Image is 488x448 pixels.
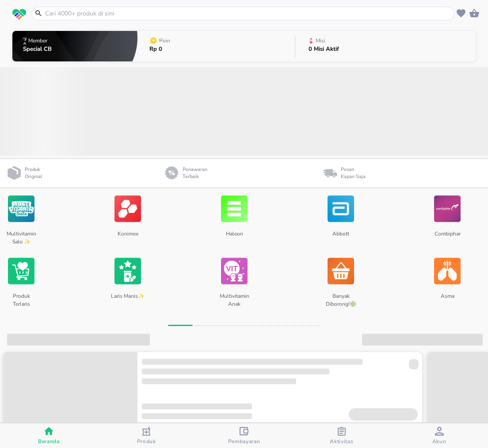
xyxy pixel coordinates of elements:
[4,289,38,310] p: Produk Terlaris
[110,227,145,248] p: Konimex
[183,166,211,181] p: Penawaran Terbaik
[293,423,390,448] button: Aktivitas
[159,38,170,43] p: Poin
[430,289,465,310] p: Asma
[195,423,293,448] button: Pembayaran
[221,253,248,289] img: Multivitamin Anak
[309,46,339,52] p: 0 Misi Aktif
[137,29,295,64] button: PoinRp 0
[295,29,476,64] button: Misi0 Misi Aktif
[38,438,60,445] span: Beranda
[110,289,145,310] p: Laris Manis✨
[228,438,260,445] span: Pembayaran
[98,423,195,448] button: Produk
[390,423,488,448] button: Akun
[341,166,366,181] p: Pesan Kapan Saja
[430,227,465,248] p: Combiphar
[137,438,156,445] span: Produk
[12,29,137,64] button: MemberSpecial CB
[25,166,46,181] p: Produk Original
[8,191,34,227] img: Multivitamin Sale ✨
[434,253,461,289] img: Asma
[328,253,354,289] img: Banyak Diborong!❇️
[12,9,26,20] img: logo_swiperx_s.bd005f3b.svg
[323,289,358,310] p: Banyak Diborong!❇️
[217,227,252,248] p: Haleon
[23,46,52,52] p: Special CB
[8,253,34,289] img: Produk Terlaris
[44,9,452,18] input: Cari 4000+ produk di sini
[114,191,141,227] img: Konimex
[330,438,353,445] span: Aktivitas
[323,227,358,248] p: Abbott
[4,227,38,248] p: Multivitamin Sale ✨
[434,191,461,227] img: Combiphar
[149,46,172,52] p: Rp 0
[432,438,446,445] span: Akun
[316,38,325,43] p: Misi
[114,253,141,289] img: Laris Manis✨
[328,191,354,227] img: Abbott
[217,289,252,310] p: Multivitamin Anak
[221,191,248,227] img: Haleon
[28,38,47,43] p: Member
